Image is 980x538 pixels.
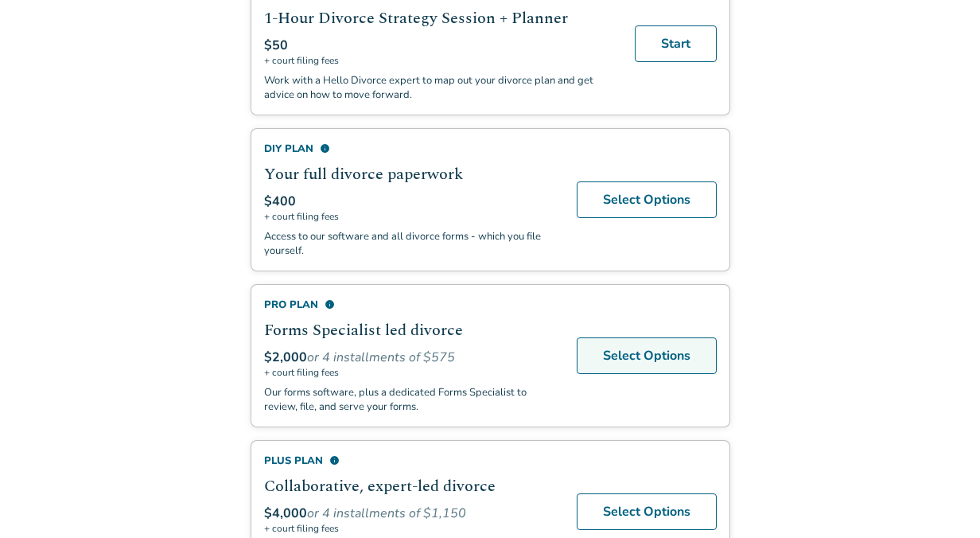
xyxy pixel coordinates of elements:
[264,349,307,366] span: $2,000
[264,454,558,468] div: Plus Plan
[264,474,558,498] h2: Collaborative, expert-led divorce
[264,349,558,366] div: or 4 installments of $575
[264,37,288,54] span: $50
[264,505,307,522] span: $4,000
[264,73,616,102] p: Work with a Hello Divorce expert to map out your divorce plan and get advice on how to move forward.
[577,181,717,218] a: Select Options
[264,505,558,522] div: or 4 installments of $1,150
[325,299,335,310] span: info
[577,493,717,530] a: Select Options
[264,142,558,156] div: DIY Plan
[264,522,558,535] span: + court filing fees
[264,385,558,414] p: Our forms software, plus a dedicated Forms Specialist to review, file, and serve your forms.
[264,162,558,186] h2: Your full divorce paperwork
[329,455,340,466] span: info
[264,229,558,258] p: Access to our software and all divorce forms - which you file yourself.
[264,210,558,223] span: + court filing fees
[264,298,558,312] div: Pro Plan
[264,54,616,67] span: + court filing fees
[264,366,558,379] span: + court filing fees
[264,6,616,30] h2: 1-Hour Divorce Strategy Session + Planner
[577,337,717,374] a: Select Options
[635,25,717,62] a: Start
[264,193,296,210] span: $400
[900,462,980,538] iframe: Chat Widget
[320,143,330,154] span: info
[264,318,558,342] h2: Forms Specialist led divorce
